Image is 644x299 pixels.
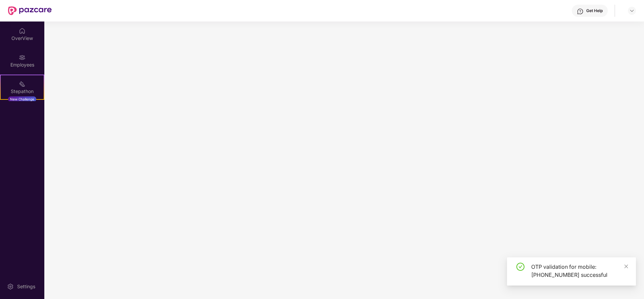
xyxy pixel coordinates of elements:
[19,28,26,34] img: svg+xml;base64,PHN2ZyBpZD0iSG9tZSIgeG1sbnM9Imh0dHA6Ly93d3cudzMub3JnLzIwMDAvc3ZnIiB3aWR0aD0iMjAiIG...
[516,263,524,271] span: check-circle
[624,264,629,269] span: close
[8,96,36,102] div: New Challenge
[7,283,14,290] img: svg+xml;base64,PHN2ZyBpZD0iU2V0dGluZy0yMHgyMCIgeG1sbnM9Imh0dHA6Ly93d3cudzMub3JnLzIwMDAvc3ZnIiB3aW...
[8,6,52,15] img: New Pazcare Logo
[586,8,603,13] div: Get Help
[19,81,26,87] img: svg+xml;base64,PHN2ZyB4bWxucz0iaHR0cDovL3d3dy53My5vcmcvMjAwMC9zdmciIHdpZHRoPSIyMSIgaGVpZ2h0PSIyMC...
[629,8,635,13] img: svg+xml;base64,PHN2ZyBpZD0iRHJvcGRvd24tMzJ4MzIiIHhtbG5zPSJodHRwOi8vd3d3LnczLm9yZy8yMDAwL3N2ZyIgd2...
[15,283,37,290] div: Settings
[531,263,628,279] div: OTP validation for mobile: [PHONE_NUMBER] successful
[1,88,44,95] div: Stepathon
[19,54,26,61] img: svg+xml;base64,PHN2ZyBpZD0iRW1wbG95ZWVzIiB4bWxucz0iaHR0cDovL3d3dy53My5vcmcvMjAwMC9zdmciIHdpZHRoPS...
[577,8,584,15] img: svg+xml;base64,PHN2ZyBpZD0iSGVscC0zMngzMiIgeG1sbnM9Imh0dHA6Ly93d3cudzMub3JnLzIwMDAvc3ZnIiB3aWR0aD...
